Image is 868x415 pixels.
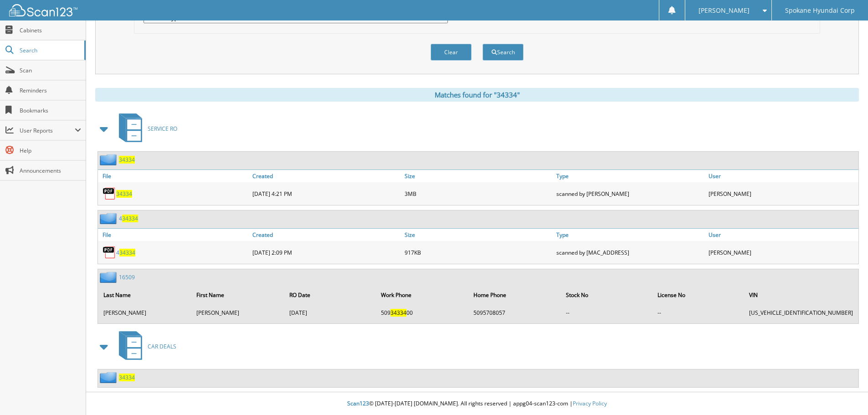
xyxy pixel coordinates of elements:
[402,170,555,182] a: Size
[376,286,468,304] th: Work Phone
[100,213,119,224] img: folder2.png
[100,272,119,283] img: folder2.png
[706,170,858,182] a: User
[20,127,75,134] span: User Reports
[113,328,176,364] a: CAR DEALS
[573,400,607,407] a: Privacy Policy
[119,273,135,281] a: 16509
[98,229,250,241] a: File
[100,372,119,383] img: folder2.png
[192,286,284,304] th: First Name
[116,249,135,256] a: 434334
[402,229,555,241] a: Size
[99,305,191,320] td: [PERSON_NAME]
[554,229,706,241] a: Type
[469,305,560,320] td: 5095708057
[250,229,402,241] a: Created
[699,8,750,13] span: [PERSON_NAME]
[20,167,81,174] span: Announcements
[402,184,555,203] div: 3MB
[554,184,706,203] div: scanned by [PERSON_NAME]
[554,243,706,261] div: scanned by [MAC_ADDRESS]
[20,147,81,154] span: Help
[745,286,858,304] th: VIN
[119,215,138,222] a: 434334
[347,400,369,407] span: Scan123
[95,88,859,102] div: Matches found for "34334"
[250,243,402,261] div: [DATE] 2:09 PM
[376,305,468,320] td: 509 00
[822,371,868,415] iframe: Chat Widget
[250,184,402,203] div: [DATE] 4:21 PM
[431,44,472,61] button: Clear
[390,309,406,317] span: 34334
[99,286,191,304] th: Last Name
[402,243,555,261] div: 917KB
[103,187,116,200] img: PDF.png
[9,4,77,16] img: scan123-logo-white.svg
[98,170,250,182] a: File
[103,246,116,259] img: PDF.png
[116,190,132,198] a: 34334
[148,125,177,133] span: SERVICE RO
[285,305,375,320] td: [DATE]
[20,107,81,114] span: Bookmarks
[20,46,80,54] span: Search
[20,87,81,94] span: Reminders
[100,154,119,165] img: folder2.png
[113,111,177,147] a: SERVICE RO
[706,243,858,261] div: [PERSON_NAME]
[483,44,524,61] button: Search
[192,305,284,320] td: [PERSON_NAME]
[285,286,375,304] th: RO Date
[250,170,402,182] a: Created
[745,305,858,320] td: [US_VEHICLE_IDENTIFICATION_NUMBER]
[706,229,858,241] a: User
[122,215,138,222] span: 34334
[469,286,560,304] th: Home Phone
[148,343,176,350] span: CAR DEALS
[20,67,81,74] span: Scan
[86,393,868,415] div: © [DATE]-[DATE] [DOMAIN_NAME]. All rights reserved | appg04-scan123-com |
[706,184,858,203] div: [PERSON_NAME]
[20,26,81,34] span: Cabinets
[554,170,706,182] a: Type
[561,305,652,320] td: --
[119,249,135,256] span: 34334
[119,374,135,381] a: 34334
[653,286,744,304] th: License No
[561,286,652,304] th: Stock No
[785,8,855,13] span: Spokane Hyundai Corp
[119,156,135,164] a: 34334
[653,305,744,320] td: --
